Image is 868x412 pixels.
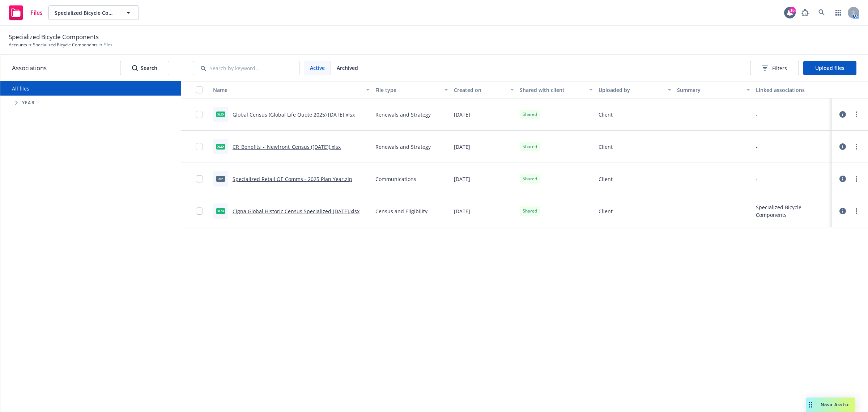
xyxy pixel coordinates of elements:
[375,86,441,94] div: File type
[599,143,613,151] span: Client
[22,101,35,105] span: Year
[674,81,753,98] button: Summary
[831,5,846,20] a: Switch app
[216,208,225,214] span: xlsx
[772,64,787,72] span: Filters
[9,42,27,48] a: Accounts
[523,143,537,150] span: Shared
[132,65,138,71] svg: Search
[454,207,470,215] span: [DATE]
[523,176,537,182] span: Shared
[375,175,416,183] span: Communications
[193,61,299,75] input: Search by keyword...
[815,64,844,71] span: Upload files
[233,111,355,118] a: Global Census (Global Life Quote 2025) [DATE].xlsx
[12,63,47,73] span: Associations
[852,110,861,119] a: more
[517,81,596,98] button: Shared with client
[454,175,470,183] span: [DATE]
[451,81,516,98] button: Created on
[375,111,431,118] span: Renewals and Strategy
[233,208,359,215] a: Cigna Global Historic Census Specialized [DATE].xlsx
[852,175,861,183] a: more
[216,144,225,149] span: xlsx
[821,402,849,408] span: Nova Assist
[213,86,362,94] div: Name
[454,86,506,94] div: Created on
[753,81,832,98] button: Linked associations
[523,111,537,118] span: Shared
[789,7,796,13] div: 16
[599,86,664,94] div: Uploaded by
[599,111,613,118] span: Client
[599,207,613,215] span: Client
[0,96,181,110] div: Tree Example
[454,143,470,151] span: [DATE]
[33,42,98,48] a: Specialized Bicycle Components
[196,207,203,215] input: Toggle Row Selected
[196,86,203,93] input: Select all
[454,111,470,118] span: [DATE]
[196,143,203,150] input: Toggle Row Selected
[9,32,99,42] span: Specialized Bicycle Components
[216,112,225,117] span: xlsx
[310,64,325,72] span: Active
[120,61,169,75] button: SearchSearch
[373,81,451,98] button: File type
[756,175,758,183] div: -
[803,61,856,75] button: Upload files
[375,143,431,151] span: Renewals and Strategy
[6,3,46,23] a: Files
[12,85,29,92] a: All files
[756,111,758,118] div: -
[677,86,742,94] div: Summary
[233,176,352,182] a: Specialized Retail OE Comms - 2025 Plan Year.zip
[762,64,787,72] span: Filters
[132,61,157,75] div: Search
[55,9,117,17] span: Specialized Bicycle Components
[216,176,225,181] span: zip
[806,398,855,412] button: Nova Assist
[756,203,829,219] div: Specialized Bicycle Components
[30,10,43,16] span: Files
[750,61,799,75] button: Filters
[233,143,341,150] a: CR_Benefits_-_Newfront_Census ([DATE]).xlsx
[852,142,861,151] a: more
[756,143,758,151] div: -
[337,64,358,72] span: Archived
[103,42,112,48] span: Files
[798,5,812,20] a: Report a Bug
[599,175,613,183] span: Client
[48,5,139,20] button: Specialized Bicycle Components
[196,111,203,118] input: Toggle Row Selected
[523,208,537,214] span: Shared
[210,81,373,98] button: Name
[756,86,829,94] div: Linked associations
[596,81,675,98] button: Uploaded by
[852,207,861,215] a: more
[806,398,815,412] div: Drag to move
[375,207,427,215] span: Census and Eligibility
[196,175,203,182] input: Toggle Row Selected
[814,5,829,20] a: Search
[520,86,585,94] div: Shared with client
